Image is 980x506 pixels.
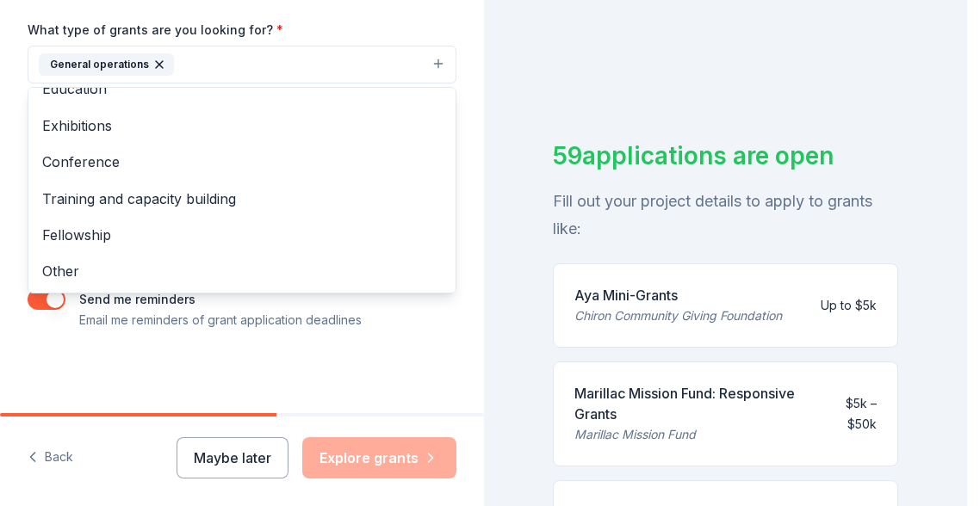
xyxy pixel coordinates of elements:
div: General operations [28,87,456,293]
span: Other [42,260,442,282]
span: Training and capacity building [42,188,442,210]
span: Conference [42,151,442,173]
span: Education [42,77,442,100]
div: General operations [39,53,174,76]
span: Fellowship [42,224,442,246]
button: General operations [28,46,456,83]
span: Exhibitions [42,114,442,137]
